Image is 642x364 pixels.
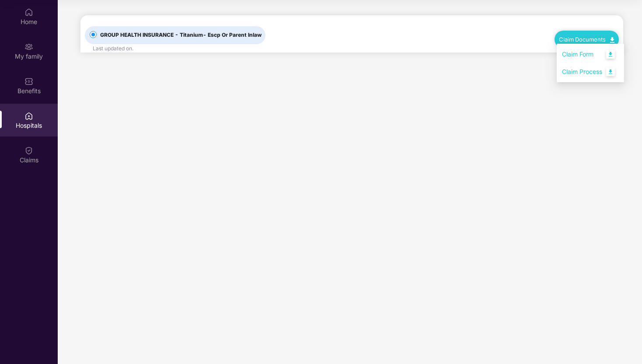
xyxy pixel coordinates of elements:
a: Claim Documents [559,36,614,43]
span: - Escp Or Parent Inlaw [203,31,262,38]
div: Last updated on . [93,44,133,52]
img: svg+xml;base64,PHN2ZyB3aWR0aD0iMjAiIGhlaWdodD0iMjAiIHZpZXdCb3g9IjAgMCAyMCAyMCIgZmlsbD0ibm9uZSIgeG... [24,42,33,51]
span: GROUP HEALTH INSURANCE - Titanium [97,31,265,39]
img: svg+xml;base64,PHN2ZyBpZD0iQ2xhaW0iIHhtbG5zPSJodHRwOi8vd3d3LnczLm9yZy8yMDAwL3N2ZyIgd2lkdGg9IjIwIi... [24,146,33,155]
img: svg+xml;base64,PHN2ZyBpZD0iSG9tZSIgeG1sbnM9Imh0dHA6Ly93d3cudzMub3JnLzIwMDAvc3ZnIiB3aWR0aD0iMjAiIG... [24,8,33,17]
img: svg+xml;base64,PHN2ZyB4bWxucz0iaHR0cDovL3d3dy53My5vcmcvMjAwMC9zdmciIHdpZHRoPSIxMC40IiBoZWlnaHQ9Ij... [610,37,614,43]
a: Claim Process [562,63,619,81]
img: svg+xml;base64,PHN2ZyBpZD0iSG9zcGl0YWxzIiB4bWxucz0iaHR0cDovL3d3dy53My5vcmcvMjAwMC9zdmciIHdpZHRoPS... [24,112,33,120]
a: Claim Form [562,45,619,64]
img: svg+xml;base64,PHN2ZyBpZD0iQmVuZWZpdHMiIHhtbG5zPSJodHRwOi8vd3d3LnczLm9yZy8yMDAwL3N2ZyIgd2lkdGg9Ij... [24,77,33,86]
